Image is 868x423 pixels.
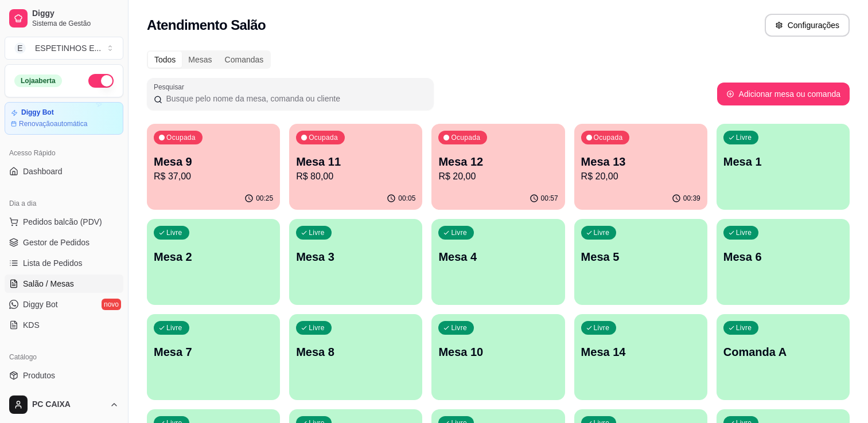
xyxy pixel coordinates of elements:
[147,314,280,400] button: LivreMesa 7
[581,344,700,360] p: Mesa 14
[23,319,40,331] span: KDS
[5,5,123,32] a: DiggySistema de Gestão
[162,93,427,104] input: Pesquisar
[5,391,123,418] button: PC CAIXA
[723,249,843,265] p: Mesa 6
[5,295,123,314] a: Diggy Botnovo
[736,133,752,142] p: Livre
[23,370,55,381] span: Produtos
[32,399,105,410] span: PC CAIXA
[574,314,707,400] button: LivreMesa 14
[451,323,467,332] p: Livre
[431,219,565,305] button: LivreMesa 4
[32,19,119,28] span: Sistema de Gestão
[5,162,123,181] a: Dashboard
[5,366,123,385] a: Produtos
[147,219,280,305] button: LivreMesa 2
[717,124,850,210] button: LivreMesa 1
[398,194,415,203] p: 00:05
[438,154,558,170] p: Mesa 12
[296,154,415,170] p: Mesa 11
[5,144,123,162] div: Acesso Rápido
[723,154,843,170] p: Mesa 1
[14,75,62,87] div: Loja aberta
[717,314,850,400] button: LivreComanda A
[683,194,700,203] p: 00:39
[309,133,338,142] p: Ocupada
[166,323,182,332] p: Livre
[296,170,415,183] p: R$ 80,00
[594,323,610,332] p: Livre
[154,82,188,92] label: Pesquisar
[451,228,467,237] p: Livre
[594,228,610,237] p: Livre
[581,249,700,265] p: Mesa 5
[5,102,123,135] a: Diggy BotRenovaçãoautomática
[431,314,565,400] button: LivreMesa 10
[166,133,196,142] p: Ocupada
[14,42,26,54] span: E
[148,52,182,68] div: Todos
[438,344,558,360] p: Mesa 10
[5,348,123,366] div: Catálogo
[594,133,623,142] p: Ocupada
[296,344,415,360] p: Mesa 8
[5,275,123,293] a: Salão / Mesas
[289,314,422,400] button: LivreMesa 8
[736,228,752,237] p: Livre
[717,83,850,105] button: Adicionar mesa ou comanda
[147,124,280,210] button: OcupadaMesa 9R$ 37,0000:25
[309,323,325,332] p: Livre
[23,166,63,177] span: Dashboard
[717,219,850,305] button: LivreMesa 6
[765,14,850,37] button: Configurações
[574,124,707,210] button: OcupadaMesa 13R$ 20,0000:39
[154,344,273,360] p: Mesa 7
[5,254,123,272] a: Lista de Pedidos
[438,249,558,265] p: Mesa 4
[296,249,415,265] p: Mesa 3
[574,219,707,305] button: LivreMesa 5
[541,194,558,203] p: 00:57
[23,278,74,289] span: Salão / Mesas
[289,219,422,305] button: LivreMesa 3
[581,170,700,183] p: R$ 20,00
[723,344,843,360] p: Comanda A
[736,323,752,332] p: Livre
[309,228,325,237] p: Livre
[21,108,54,117] article: Diggy Bot
[5,37,123,60] button: Select a team
[32,9,119,19] span: Diggy
[19,119,87,128] article: Renovação automática
[23,257,83,269] span: Lista de Pedidos
[23,237,89,248] span: Gestor de Pedidos
[5,316,123,334] a: KDS
[219,52,270,68] div: Comandas
[5,233,123,252] a: Gestor de Pedidos
[147,16,266,34] h2: Atendimento Salão
[88,74,114,88] button: Alterar Status
[154,170,273,183] p: R$ 37,00
[5,213,123,231] button: Pedidos balcão (PDV)
[289,124,422,210] button: OcupadaMesa 11R$ 80,0000:05
[451,133,480,142] p: Ocupada
[35,42,101,54] div: ESPETINHOS E ...
[431,124,565,210] button: OcupadaMesa 12R$ 20,0000:57
[154,154,273,170] p: Mesa 9
[581,154,700,170] p: Mesa 13
[438,170,558,183] p: R$ 20,00
[5,194,123,213] div: Dia a dia
[154,249,273,265] p: Mesa 2
[256,194,273,203] p: 00:25
[166,228,182,237] p: Livre
[182,52,218,68] div: Mesas
[23,299,58,310] span: Diggy Bot
[23,216,102,228] span: Pedidos balcão (PDV)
